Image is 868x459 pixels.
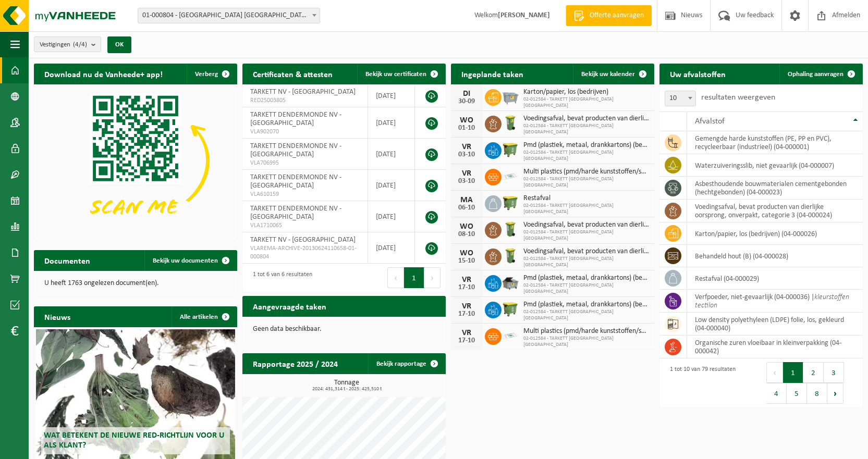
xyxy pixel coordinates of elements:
img: WB-1100-HPE-GN-50 [502,194,519,212]
p: U heeft 1763 ongelezen document(en). [44,280,227,287]
button: Previous [387,267,404,288]
span: Pmd (plastiek, metaal, drankkartons) (bedrijven) [523,301,649,309]
span: Bekijk uw documenten [153,257,218,264]
img: Download de VHEPlus App [34,84,237,237]
button: Next [827,383,843,404]
span: Voedingsafval, bevat producten van dierlijke oorsprong, onverpakt, categorie 3 [523,247,649,256]
div: 17-10 [456,311,477,318]
div: 06-10 [456,204,477,212]
button: Vestigingen(4/4) [34,36,101,52]
span: 02-012584 - TARKETT [GEOGRAPHIC_DATA] [GEOGRAPHIC_DATA] [523,203,649,215]
span: TARKETT NV - [GEOGRAPHIC_DATA] [250,88,356,96]
div: VR [456,329,477,337]
label: resultaten weergeven [701,93,775,102]
button: Next [424,267,441,288]
span: Voedingsafval, bevat producten van dierlijke oorsprong, onverpakt, categorie 3 [523,221,649,229]
button: 1 [404,267,424,288]
i: kleurstoffen tectilon [695,293,849,309]
div: 15-10 [456,257,477,265]
td: [DATE] [368,232,415,264]
span: 01-000804 - TARKETT NV - WAALWIJK [138,8,320,23]
span: 2024: 431,314 t - 2025: 425,510 t [248,387,446,392]
td: karton/papier, los (bedrijven) (04-000026) [687,222,863,245]
td: organische zuren vloeibaar in kleinverpakking (04-000042) [687,336,863,358]
span: Verberg [195,71,218,78]
td: [DATE] [368,84,415,107]
button: 1 [783,362,803,383]
span: VLA610159 [250,190,360,199]
div: WO [456,222,477,231]
img: WB-0140-HPE-GN-50 [502,247,519,265]
td: verfpoeder, niet-gevaarlijk (04-000036) | [687,290,863,313]
a: Bekijk uw documenten [144,250,236,271]
button: OK [107,36,131,53]
td: [DATE] [368,201,415,232]
button: Verberg [187,64,236,84]
div: WO [456,116,477,125]
div: DI [456,90,477,98]
td: gemengde harde kunststoffen (PE, PP en PVC), recycleerbaar (industrieel) (04-000001) [687,131,863,154]
div: 03-10 [456,178,477,185]
span: 02-012584 - TARKETT [GEOGRAPHIC_DATA] [GEOGRAPHIC_DATA] [523,150,649,162]
h2: Ingeplande taken [451,64,534,84]
span: TARKETT DENDERMONDE NV - [GEOGRAPHIC_DATA] [250,111,341,127]
button: 8 [807,383,827,404]
td: waterzuiveringsslib, niet gevaarlijk (04-000007) [687,154,863,177]
span: TARKETT DENDERMONDE NV - [GEOGRAPHIC_DATA] [250,142,341,158]
h2: Rapportage 2025 / 2024 [242,353,348,374]
span: 02-012584 - TARKETT [GEOGRAPHIC_DATA] [GEOGRAPHIC_DATA] [523,229,649,242]
td: low density polyethyleen (LDPE) folie, los, gekleurd (04-000040) [687,313,863,336]
button: 2 [803,362,824,383]
a: Ophaling aanvragen [779,64,862,84]
span: Multi plastics (pmd/harde kunststoffen/spanbanden/eps/folie naturel/folie gemeng... [523,327,649,336]
div: VR [456,276,477,284]
button: 4 [766,383,787,404]
td: asbesthoudende bouwmaterialen cementgebonden (hechtgebonden) (04-000023) [687,177,863,200]
div: 17-10 [456,337,477,344]
button: 3 [824,362,844,383]
span: VLA1710065 [250,221,360,230]
div: VR [456,169,477,178]
span: 02-012584 - TARKETT [GEOGRAPHIC_DATA] [GEOGRAPHIC_DATA] [523,176,649,189]
h2: Nieuws [34,306,81,327]
count: (4/4) [73,41,87,48]
span: Multi plastics (pmd/harde kunststoffen/spanbanden/eps/folie naturel/folie gemeng... [523,168,649,176]
a: Bekijk rapportage [368,353,445,374]
td: behandeld hout (B) (04-000028) [687,245,863,267]
div: 08-10 [456,231,477,238]
h2: Download nu de Vanheede+ app! [34,64,173,84]
span: 02-012584 - TARKETT [GEOGRAPHIC_DATA] [GEOGRAPHIC_DATA] [523,282,649,295]
span: 02-012584 - TARKETT [GEOGRAPHIC_DATA] [GEOGRAPHIC_DATA] [523,309,649,321]
span: Restafval [523,194,649,203]
span: Vestigingen [40,37,87,53]
a: Alle artikelen [172,306,236,327]
span: Voedingsafval, bevat producten van dierlijke oorsprong, onverpakt, categorie 3 [523,115,649,123]
div: VR [456,302,477,311]
span: VLAREMA-ARCHIVE-20130624110658-01-000804 [250,244,360,261]
span: 01-000804 - TARKETT NV - WAALWIJK [138,8,320,23]
img: WB-2500-GAL-GY-01 [502,88,519,105]
img: LP-SK-00500-LPE-16 [502,327,519,344]
h2: Documenten [34,250,101,270]
span: Karton/papier, los (bedrijven) [523,88,649,96]
span: Pmd (plastiek, metaal, drankkartons) (bedrijven) [523,274,649,282]
span: Afvalstof [695,117,725,126]
h2: Uw afvalstoffen [659,64,736,84]
span: TARKETT NV - [GEOGRAPHIC_DATA] [250,236,356,244]
div: 03-10 [456,151,477,158]
img: WB-0140-HPE-GN-50 [502,220,519,238]
div: 1 tot 6 van 6 resultaten [248,266,312,289]
button: 5 [787,383,807,404]
h2: Certificaten & attesten [242,64,343,84]
img: WB-5000-GAL-GY-01 [502,274,519,291]
a: Offerte aanvragen [566,5,652,26]
span: Bekijk uw kalender [581,71,635,78]
span: RED25003805 [250,96,360,105]
span: Offerte aanvragen [587,10,646,21]
div: VR [456,143,477,151]
span: 02-012584 - TARKETT [GEOGRAPHIC_DATA] [GEOGRAPHIC_DATA] [523,256,649,268]
div: WO [456,249,477,257]
span: 02-012584 - TARKETT [GEOGRAPHIC_DATA] [GEOGRAPHIC_DATA] [523,96,649,109]
span: 02-012584 - TARKETT [GEOGRAPHIC_DATA] [GEOGRAPHIC_DATA] [523,123,649,135]
img: WB-1100-HPE-GN-50 [502,300,519,318]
